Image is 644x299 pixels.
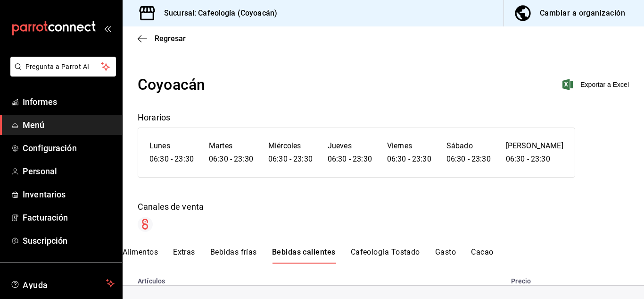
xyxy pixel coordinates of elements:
font: Suscripción [23,236,67,246]
font: Artículos [138,278,165,285]
button: Exportar a Excel [564,79,629,90]
font: 06:30 - 23:30 [209,154,253,163]
font: 06:30 - 23:30 [506,154,550,163]
font: Inventarios [23,189,66,199]
font: Sucursal: Cafeología (Coyoacán) [164,9,277,17]
font: [PERSON_NAME] [506,141,563,150]
div: categorías de menú desplazables [123,247,644,264]
font: Horarios [138,112,170,122]
font: Sábado [446,141,473,150]
font: 06:30 - 23:30 [149,154,194,163]
font: 06:30 - 23:30 [328,154,372,163]
button: Pregunta a Parrot AI [10,57,116,77]
font: Bebidas calientes [272,248,336,256]
font: Bebidas frías [210,248,257,256]
font: Menú [23,120,45,130]
font: Cafeología Tostado [351,248,420,256]
font: Martes [209,141,232,150]
font: Coyoacán [138,76,205,94]
font: Informes [23,97,57,107]
font: Cambiar a organización [540,9,625,17]
font: Viernes [387,141,412,150]
font: 06:30 - 23:30 [387,154,431,163]
font: Extras [173,248,195,256]
font: Facturación [23,213,68,222]
font: Jueves [328,141,352,150]
font: Cacao [471,248,493,256]
font: Canales de venta [138,202,204,212]
font: Lunes [149,141,170,150]
font: 06:30 - 23:30 [446,154,491,163]
font: Miércoles [268,141,301,150]
font: 06:30 - 23:30 [268,154,313,163]
font: Personal [23,166,57,176]
button: abrir_cajón_menú [104,25,111,32]
button: Regresar [138,34,186,43]
font: Exportar a Excel [580,81,629,88]
font: Gasto [435,248,456,256]
font: Alimentos [123,248,158,256]
font: Ayuda [23,280,48,290]
font: Regresar [155,34,186,43]
font: Precio [511,278,531,285]
font: Pregunta a Parrot AI [25,63,90,70]
font: Configuración [23,143,77,153]
a: Pregunta a Parrot AI [7,68,116,78]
